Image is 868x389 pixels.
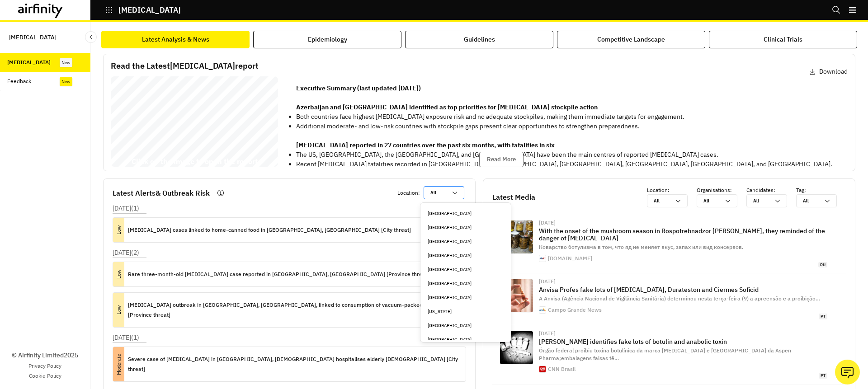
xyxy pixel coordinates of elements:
p: Both countries face highest [MEDICAL_DATA] exposure risk and no adequate stockpiles, making them ... [296,112,832,122]
div: [GEOGRAPHIC_DATA] [428,336,504,343]
span: A Anvisa (Agência Nacional de Vigilância Sanitária) determinou nesta terça-feira (9) a apreensão ... [539,295,820,302]
p: Read the Latest [MEDICAL_DATA] report [111,60,259,72]
span: – [125,166,126,167]
p: Rare three-month-old [MEDICAL_DATA] case reported in [GEOGRAPHIC_DATA], [GEOGRAPHIC_DATA] [Provin... [128,269,429,279]
div: [DOMAIN_NAME] [548,256,592,261]
div: New [60,77,72,86]
a: [DATE][PERSON_NAME] identifies fake lots of botulin and anabolic toxinÓrgão federal proibiu toxin... [492,325,846,384]
img: icon.png [539,366,546,372]
p: Organisations : [697,186,746,194]
div: Feedback [7,77,31,85]
div: [GEOGRAPHIC_DATA] [428,238,504,245]
p: [DATE] ( 1 ) [113,204,139,213]
button: Search [832,2,841,18]
a: [DATE]Anvisa Profes fake lots of [MEDICAL_DATA], Durateston and Ciermes SoficidA Anvisa (Agência ... [492,273,846,325]
div: CNN Brasil [548,366,576,372]
span: pt [819,314,827,319]
div: [MEDICAL_DATA] [7,58,51,66]
p: Latest Alerts & Outbreak Risk [113,187,210,198]
span: pt [819,373,827,379]
a: Privacy Policy [28,362,61,370]
p: Recent [MEDICAL_DATA] fatalities recorded in [GEOGRAPHIC_DATA], [GEOGRAPHIC_DATA], [GEOGRAPHIC_DA... [296,159,832,169]
div: Competitive Landscape [597,35,665,44]
p: [PERSON_NAME] identifies fake lots of botulin and anabolic toxin [539,338,827,345]
div: Campo Grande News [548,307,602,313]
p: Latest Media [492,192,535,202]
p: Candidates : [746,186,796,194]
span: Private & Co nfidential [126,166,138,167]
p: [MEDICAL_DATA] cases linked to home-canned food in [GEOGRAPHIC_DATA], [GEOGRAPHIC_DATA] [City thr... [128,225,411,235]
a: [DATE]With the onset of the mushroom season in Rospotrebnadzor [PERSON_NAME], they reminded of th... [492,215,846,273]
p: Download [819,67,848,76]
div: [GEOGRAPHIC_DATA] [428,322,504,329]
span: Airfinity [121,166,125,167]
span: This Airfinity report is intended to be used by [PERSON_NAME] at null exclusively. Not for reprod... [138,83,245,159]
div: [GEOGRAPHIC_DATA] [428,224,504,231]
button: Read More [479,152,524,167]
p: [MEDICAL_DATA] [118,6,181,14]
div: New [60,58,72,67]
div: Guidelines [464,35,495,44]
div: Latest Analysis & News [142,35,209,44]
span: © 2025 [116,166,120,167]
strong: [MEDICAL_DATA] reported in 27 countries over the past six months, with fatalities in six [296,141,555,149]
p: Location : [647,186,697,194]
span: Órgão federal proibiu toxina botulínica da marca [MEDICAL_DATA] e [GEOGRAPHIC_DATA] da Aspen Phar... [539,347,791,361]
p: [DATE] ( 2 ) [113,248,139,258]
p: Location : [397,189,420,197]
span: [MEDICAL_DATA] Bi [115,98,213,108]
img: apple-touch-icon-180.png [539,255,546,262]
img: 2bm3nsc4n6sk0.jpg [500,279,533,312]
p: Additional moderate- and low-risk countries with stockpile gaps present clear opportunities to st... [296,122,832,131]
div: [DATE] [539,279,827,284]
div: [DATE] [539,220,827,225]
p: Low [107,225,131,236]
p: [DATE] ( 1 ) [113,333,139,342]
span: [DATE] [115,144,149,155]
p: Tag : [796,186,846,194]
p: Anvisa Profes fake lots of [MEDICAL_DATA], Durateston and Ciermes Soficid [539,286,827,293]
div: [GEOGRAPHIC_DATA] [428,252,504,259]
strong: Executive Summary (last updated [DATE]) Azerbaijan and [GEOGRAPHIC_DATA] identified as top priori... [296,84,598,111]
div: [DATE] [539,331,827,336]
img: android-icon-192x192.png [539,307,546,313]
img: 28544_1B84F6BDB340DCFB.jpg [500,331,533,364]
span: annual Report [172,98,237,108]
p: [MEDICAL_DATA] [9,29,57,46]
button: Close Sidebar [85,31,97,43]
div: [GEOGRAPHIC_DATA] [428,294,504,301]
div: Epidemiology [308,35,347,44]
p: [MEDICAL_DATA] outbreak in [GEOGRAPHIC_DATA], [GEOGRAPHIC_DATA], linked to consumption of vacuum-... [128,300,458,320]
div: [GEOGRAPHIC_DATA] [428,280,504,287]
button: [MEDICAL_DATA] [105,2,181,18]
p: The US, [GEOGRAPHIC_DATA], the [GEOGRAPHIC_DATA], and [GEOGRAPHIC_DATA] have been the main centre... [296,150,832,159]
p: Severe case of [MEDICAL_DATA] in [GEOGRAPHIC_DATA], [DEMOGRAPHIC_DATA] hospitalises elderly [DEMO... [128,354,458,374]
span: - [168,98,172,108]
div: [GEOGRAPHIC_DATA] [428,266,504,273]
span: Коварство ботулизма в том, что яд не меняет вкус, запах или вид консервов. [539,244,743,250]
div: [GEOGRAPHIC_DATA] [428,210,504,217]
a: Cookie Policy [29,372,61,380]
p: Low [102,305,136,316]
p: Low [107,269,131,280]
div: Clinical Trials [764,35,802,44]
img: e8fb93d58a133fa292838567d1e798ec.jpg [500,220,533,253]
button: Ask our analysts [835,360,860,384]
p: © Airfinity Limited 2025 [12,351,78,360]
div: [US_STATE] [428,308,504,315]
span: ru [818,262,827,268]
p: Moderate [102,359,136,370]
p: With the onset of the mushroom season in Rospotrebnadzor [PERSON_NAME], they reminded of the dang... [539,227,827,242]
